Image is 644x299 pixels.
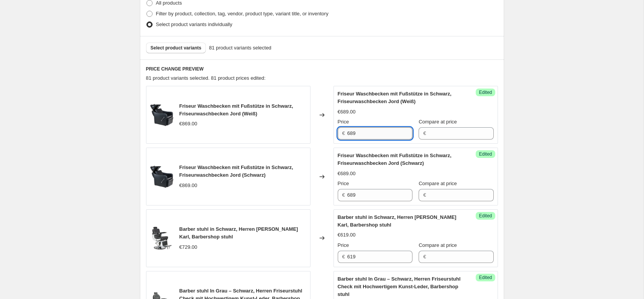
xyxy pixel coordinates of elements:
[150,227,173,250] img: barber-stuhl-in-schwarz-herren-friseurstuhl-karl-barbershop-stuhl-tiptop-einrichtung-61856_80x.jpg
[338,119,349,125] span: Price
[479,213,492,219] span: Edited
[419,242,457,248] span: Compare at price
[209,44,271,52] span: 81 product variants selected
[146,43,206,53] button: Select product variants
[179,226,298,240] span: Barber stuhl in Schwarz, Herren [PERSON_NAME] Karl, Barbershop stuhl
[338,231,356,239] div: €619.00
[179,103,293,117] span: Friseur Waschbecken mit Fußstütze in Schwarz, Friseurwaschbecken Jord (Weiß)
[179,120,197,128] div: €869.00
[479,274,492,281] span: Edited
[146,66,498,72] h6: PRICE CHANGE PREVIEW
[151,45,202,51] span: Select product variants
[338,181,349,186] span: Price
[179,243,197,251] div: €729.00
[146,75,266,81] span: 81 product variants selected. 81 product prices edited:
[342,192,345,198] span: €
[338,242,349,248] span: Price
[342,130,345,136] span: €
[338,91,452,104] span: Friseur Waschbecken mit Fußstütze in Schwarz, Friseurwaschbecken Jord (Weiß)
[419,119,457,125] span: Compare at price
[419,181,457,186] span: Compare at price
[338,276,461,297] span: Barber stuhl In Grau – Schwarz, Herren Friseurstuhl Check mit Hochwertigem Kunst-Leder, Barbersho...
[150,103,173,127] img: Jordan_B_-_1000_x_1000_80x.webp
[338,214,457,228] span: Barber stuhl in Schwarz, Herren [PERSON_NAME] Karl, Barbershop stuhl
[150,165,173,188] img: Jordan_B_-_1000_x_1000_80x.webp
[338,170,356,177] div: €689.00
[423,192,426,198] span: €
[156,21,232,27] span: Select product variants individually
[423,254,426,260] span: €
[179,164,293,178] span: Friseur Waschbecken mit Fußstütze in Schwarz, Friseurwaschbecken Jord (Schwarz)
[179,182,197,189] div: €869.00
[342,254,345,260] span: €
[423,130,426,136] span: €
[338,108,356,116] div: €689.00
[479,89,492,95] span: Edited
[156,11,329,16] span: Filter by product, collection, tag, vendor, product type, variant title, or inventory
[338,153,452,166] span: Friseur Waschbecken mit Fußstütze in Schwarz, Friseurwaschbecken Jord (Schwarz)
[479,151,492,157] span: Edited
